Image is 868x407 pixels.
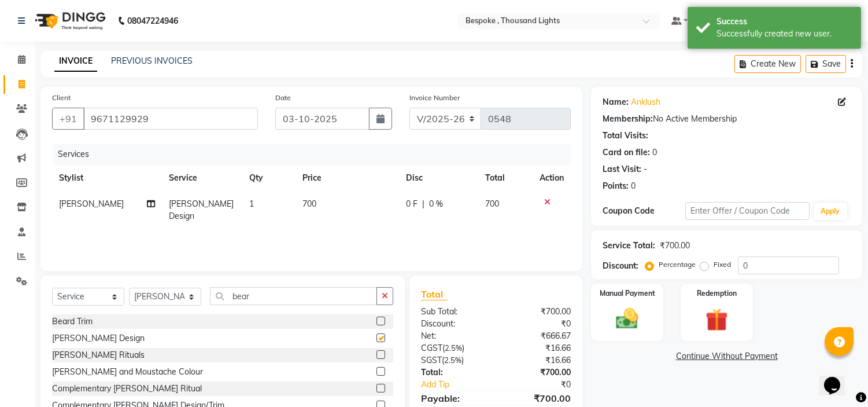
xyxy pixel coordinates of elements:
span: [PERSON_NAME] Design [169,199,234,221]
div: Discount: [603,260,638,272]
span: 2.5% [445,343,462,353]
div: [PERSON_NAME] Design [52,332,145,344]
a: INVOICE [54,51,97,72]
span: 700 [302,199,316,209]
span: 0 F [406,198,418,210]
div: [PERSON_NAME] and Moustache Colour [52,366,203,378]
div: Sub Total: [412,306,496,318]
div: ₹16.66 [496,354,580,366]
img: logo [29,5,109,37]
div: ₹700.00 [660,240,690,252]
div: Net: [412,330,496,342]
div: Membership: [603,113,653,125]
th: Stylist [52,165,162,191]
th: Price [296,165,399,191]
label: Invoice Number [409,93,460,103]
button: Save [806,55,846,73]
img: _gift.svg [699,306,735,334]
div: ₹700.00 [496,306,580,318]
span: 700 [486,199,500,209]
div: Success [716,16,852,28]
div: ₹700.00 [496,391,580,405]
div: ₹666.67 [496,330,580,342]
a: Continue Without Payment [593,350,860,362]
iframe: chat widget [819,361,856,395]
div: Discount: [412,318,496,330]
input: Search or Scan [210,287,377,305]
th: Qty [242,165,296,191]
div: ( ) [412,342,496,354]
a: PREVIOUS INVOICES [111,56,193,66]
b: 08047224946 [127,5,178,37]
th: Service [162,165,243,191]
div: Complementary [PERSON_NAME] Ritual [52,383,202,395]
div: 0 [652,146,657,159]
div: Total Visits: [603,130,648,142]
div: Points: [603,180,629,192]
th: Disc [399,165,478,191]
span: [PERSON_NAME] [59,199,124,209]
label: Manual Payment [600,288,655,299]
a: Add Tip [412,379,510,391]
label: Redemption [697,288,737,299]
button: +91 [52,108,84,130]
div: Successfully created new user. [716,28,852,40]
span: 0 % [429,198,443,210]
label: Client [52,93,71,103]
div: ₹700.00 [496,366,580,379]
div: Service Total: [603,240,655,252]
div: Card on file: [603,146,650,159]
div: ₹0 [510,379,580,391]
label: Date [275,93,291,103]
span: SGST [421,355,442,365]
div: ₹0 [496,318,580,330]
div: Total: [412,366,496,379]
div: Last Visit: [603,163,641,175]
div: Name: [603,96,629,108]
th: Action [533,165,571,191]
label: Fixed [714,259,731,270]
div: Coupon Code [603,205,685,217]
span: 1 [249,199,254,209]
div: No Active Membership [603,113,851,125]
span: Total [421,288,448,300]
a: Anklush [631,96,660,108]
button: Create New [734,55,801,73]
span: | [422,198,424,210]
img: _cash.svg [609,306,645,332]
label: Percentage [659,259,696,270]
div: 0 [631,180,636,192]
input: Search by Name/Mobile/Email/Code [83,108,258,130]
span: 2.5% [444,355,461,365]
div: ( ) [412,354,496,366]
span: CGST [421,343,442,353]
div: - [644,163,647,175]
div: Payable: [412,391,496,405]
button: Apply [814,203,847,220]
div: ₹16.66 [496,342,580,354]
th: Total [479,165,533,191]
div: Beard Trim [52,316,93,328]
div: [PERSON_NAME] Rituals [52,349,145,361]
div: Services [53,144,579,165]
input: Enter Offer / Coupon Code [685,202,809,220]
